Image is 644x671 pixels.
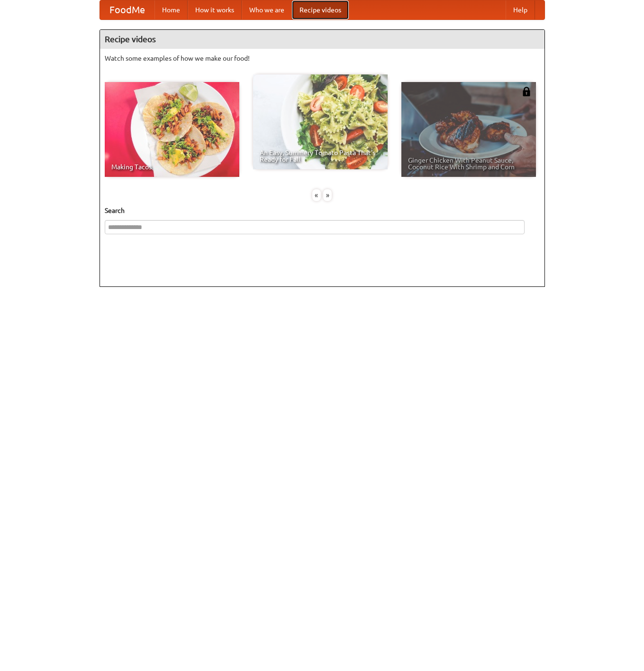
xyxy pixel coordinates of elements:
a: Recipe videos [292,0,349,19]
a: Home [154,0,188,19]
a: Help [506,0,535,19]
a: FoodMe [100,0,154,19]
div: « [312,189,321,201]
a: Making Tacos [105,82,239,177]
h4: Recipe videos [100,30,544,49]
span: Making Tacos [111,164,233,170]
p: Watch some examples of how we make our food! [105,54,540,63]
div: » [323,189,332,201]
a: How it works [188,0,242,19]
span: An Easy, Summery Tomato Pasta That's Ready for Fall [260,149,381,163]
h5: Search [105,206,540,215]
img: 483408.png [522,87,531,96]
a: Who we are [242,0,292,19]
a: An Easy, Summery Tomato Pasta That's Ready for Fall [253,74,388,169]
